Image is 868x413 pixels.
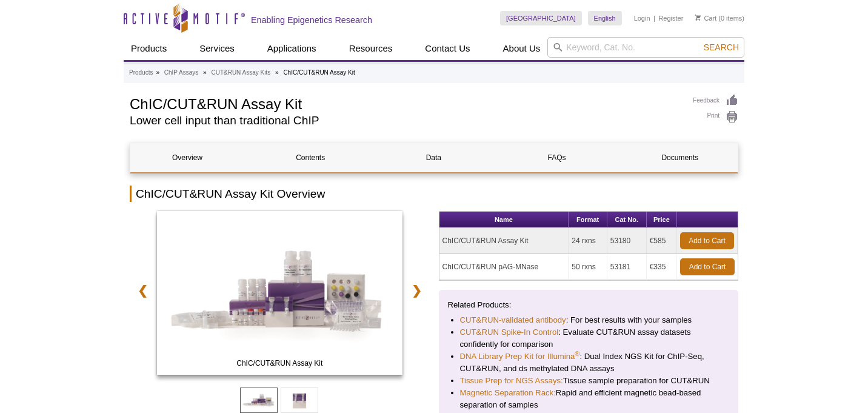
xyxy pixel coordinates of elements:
[130,94,681,112] h1: ChIC/CUT&RUN Assay Kit
[460,351,580,363] a: DNA Library Prep Kit for Illumina®
[439,254,569,280] td: ChIC/CUT&RUN pAG-MNase
[569,212,607,228] th: Format
[693,110,738,124] a: Print
[658,14,683,22] a: Register
[695,15,701,21] img: Your Cart
[376,143,490,172] a: Data
[211,67,270,78] a: CUT&RUN Assay Kits
[130,277,156,304] a: ❮
[607,254,647,280] td: 53181
[623,143,737,172] a: Documents
[203,69,207,76] li: »
[448,299,730,311] p: Related Products:
[700,42,743,53] button: Search
[439,212,569,228] th: Name
[130,143,244,172] a: Overview
[130,186,738,202] h2: ChIC/CUT&RUN Assay Kit Overview
[156,69,159,76] li: »
[129,67,153,78] a: Products
[680,232,734,249] a: Add to Cart
[124,37,174,60] a: Products
[159,357,399,369] span: ChIC/CUT&RUN Assay Kit
[460,387,556,399] a: Magnetic Separation Rack:
[260,37,324,60] a: Applications
[547,37,744,58] input: Keyword, Cat. No.
[253,143,367,172] a: Contents
[588,11,622,25] a: English
[607,212,647,228] th: Cat No.
[693,94,738,107] a: Feedback
[460,351,718,375] li: : Dual Index NGS Kit for ChIP-Seq, CUT&RUN, and ds methylated DNA assays
[251,15,372,25] h2: Enabling Epigenetics Research
[460,314,718,326] li: : For best results with your samples
[569,228,607,254] td: 24 rxns
[460,375,563,387] a: Tissue Prep for NGS Assays:
[460,326,718,351] li: : Evaluate CUT&RUN assay datasets confidently for comparison
[164,67,199,78] a: ChIP Assays
[460,387,718,411] li: Rapid and efficient magnetic bead-based separation of samples
[460,326,559,338] a: CUT&RUN Spike-In Control
[500,143,614,172] a: FAQs
[496,37,548,60] a: About Us
[157,211,402,378] a: ChIC/CUT&RUN Assay Kit
[680,258,735,275] a: Add to Cart
[157,211,402,375] img: ChIC/CUT&RUN Assay Kit
[569,254,607,280] td: 50 rxns
[500,11,582,25] a: [GEOGRAPHIC_DATA]
[404,277,430,304] a: ❯
[439,228,569,254] td: ChIC/CUT&RUN Assay Kit
[342,37,400,60] a: Resources
[695,14,716,22] a: Cart
[695,11,744,25] li: (0 items)
[130,115,681,126] h2: Lower cell input than traditional ChIP
[275,69,279,76] li: »
[653,11,655,25] li: |
[575,350,579,357] sup: ®
[647,228,677,254] td: €585
[460,314,566,326] a: CUT&RUN-validated antibody
[634,14,650,22] a: Login
[192,37,242,60] a: Services
[704,42,739,52] span: Search
[607,228,647,254] td: 53180
[283,69,355,76] li: ChIC/CUT&RUN Assay Kit
[647,254,677,280] td: €335
[647,212,677,228] th: Price
[460,375,718,387] li: Tissue sample preparation for CUT&RUN
[418,37,477,60] a: Contact Us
